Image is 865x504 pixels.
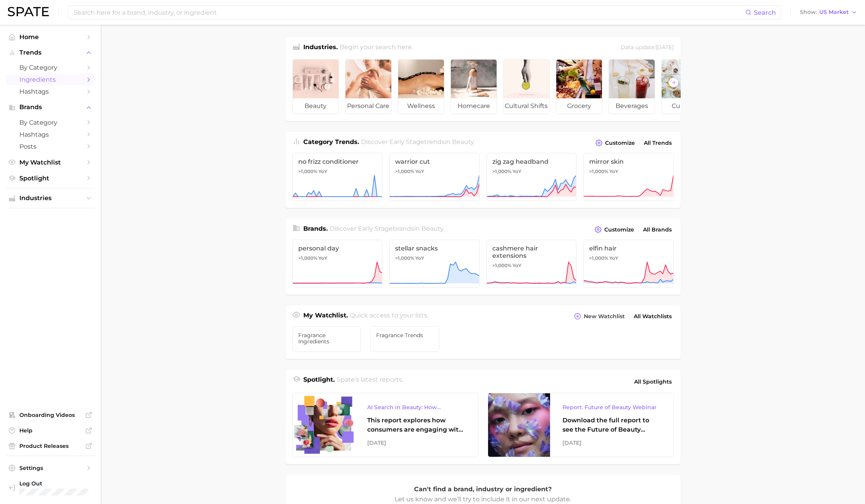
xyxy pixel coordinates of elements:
span: YoY [609,255,618,261]
span: Discover Early Stage brands in . [330,225,444,232]
img: SPATE [8,7,49,16]
input: Search here for a brand, industry, or ingredient [73,6,745,19]
h1: Industries. [303,43,338,53]
h2: Begin your search here. [340,43,413,53]
span: Help [19,427,81,434]
span: >1,000% [492,168,511,174]
a: Help [6,425,95,436]
span: grocery [556,98,602,114]
span: Log Out [19,480,100,487]
span: stellar snacks [395,245,474,252]
span: YoY [318,168,327,175]
span: Discover Early Stage trends in . [361,138,475,146]
span: culinary [662,98,707,114]
span: wellness [398,98,444,114]
span: Hashtags [19,131,81,138]
span: >1,000% [492,262,511,268]
span: by Category [19,64,81,71]
a: Settings [6,462,95,474]
p: Can't find a brand, industry or ingredient? [394,484,572,494]
a: Report: Future of Beauty WebinarDownload the full report to see the Future of Beauty trends we un... [488,393,674,457]
button: Industries [6,192,95,204]
span: Trends [19,49,81,56]
a: zig zag headband>1,000% YoY [487,153,577,201]
button: Customize [593,137,636,148]
div: AI Search in Beauty: How Consumers Are Using ChatGPT vs. Google Search [367,403,466,412]
a: All Watchlists [632,311,674,322]
span: YoY [512,168,521,175]
div: This report explores how consumers are engaging with AI-powered search tools — and what it means ... [367,416,466,434]
span: personal care [346,98,391,114]
a: personal day>1,000% YoY [292,240,383,288]
a: culinary [661,59,708,114]
span: Search [754,9,776,16]
a: stellar snacks>1,000% YoY [389,240,480,288]
span: Customize [604,226,634,233]
span: >1,000% [395,255,414,261]
a: elfin hair>1,000% YoY [583,240,674,288]
a: My Watchlist [6,156,95,168]
span: beauty [293,98,339,114]
span: All Trends [644,140,672,146]
button: New Watchlist [572,311,626,322]
span: All Spotlights [634,377,672,386]
span: cashmere hair extensions [492,245,571,259]
button: Brands [6,101,95,113]
span: zig zag headband [492,158,571,165]
div: [DATE] [562,438,661,447]
span: Hashtags [19,88,81,95]
span: elfin hair [589,245,668,252]
span: beauty [421,225,443,232]
a: All Spotlights [632,375,674,388]
span: Posts [19,143,81,150]
span: YoY [415,168,424,175]
a: Fragrance Ingredients [292,326,361,352]
a: no frizz conditioner>1,000% YoY [292,153,383,201]
span: beverages [609,98,655,114]
a: Log out. Currently logged in with e-mail srosen@interparfumsinc.com. [6,478,95,498]
a: by Category [6,117,95,129]
button: Trends [6,47,95,58]
span: personal day [298,245,377,252]
span: YoY [318,255,327,261]
a: Onboarding Videos [6,409,95,421]
span: by Category [19,119,81,126]
span: US Market [819,10,849,14]
span: Spotlight [19,175,81,182]
a: beauty [292,59,339,114]
span: Industries [19,195,81,202]
span: Brands . [303,225,328,232]
span: >1,000% [298,255,317,261]
a: Fragrance Trends [370,326,439,352]
h1: Spotlight. [303,375,335,388]
a: Hashtags [6,86,95,98]
span: Onboarding Videos [19,411,81,418]
div: Report: Future of Beauty Webinar [562,403,661,412]
span: >1,000% [395,168,414,174]
a: All Brands [641,225,674,235]
a: Ingredients [6,74,95,86]
span: YoY [415,255,424,261]
a: Posts [6,141,95,153]
span: no frizz conditioner [298,158,377,165]
span: YoY [609,168,618,175]
h2: Spate's latest reports. [337,375,403,388]
a: Hashtags [6,129,95,141]
span: >1,000% [589,255,608,261]
a: homecare [451,59,497,114]
button: ShowUS Market [798,7,859,17]
span: cultural shifts [504,98,549,114]
a: warrior cut>1,000% YoY [389,153,480,201]
a: Home [6,31,95,43]
span: YoY [512,262,521,269]
a: beverages [609,59,655,114]
span: Category Trends . [303,138,359,146]
span: Show [800,10,817,14]
div: Data update: [DATE] [621,43,674,53]
span: New Watchlist [584,313,625,320]
a: cultural shifts [503,59,550,114]
a: grocery [556,59,602,114]
a: personal care [345,59,392,114]
a: by Category [6,62,95,74]
h2: Quick access to your lists. [350,311,428,322]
